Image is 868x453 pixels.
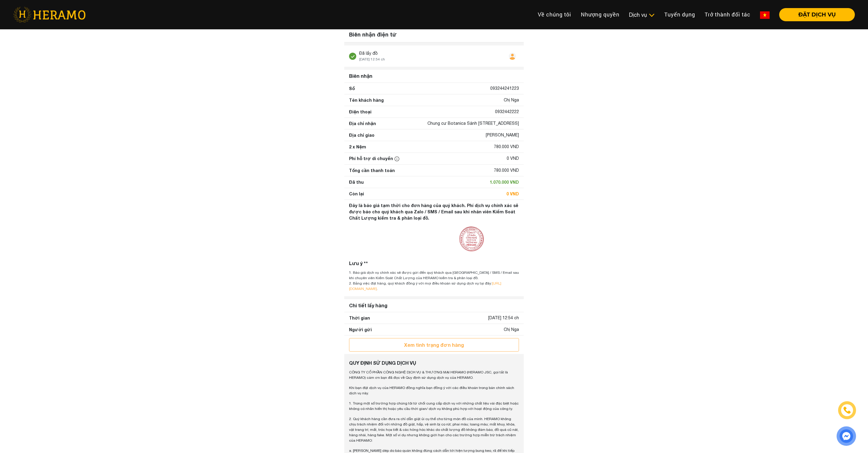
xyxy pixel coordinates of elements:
[843,406,851,414] img: phone-icon
[349,338,519,352] button: Xem tình trạng đơn hàng
[660,8,700,21] a: Tuyển dụng
[359,50,385,57] div: Đã lấy đồ
[494,144,519,150] div: 780.000 VND
[760,11,770,19] img: vn-flag.png
[349,53,356,60] img: stick.svg
[349,416,519,443] p: 2. Quý khách hàng cần đưa ra chỉ dẫn giặt ủi cụ thể cho từng món đồ của mình. HERAMO không chịu t...
[779,8,855,21] button: ĐẶT DỊCH VỤ
[395,156,399,161] img: info
[349,179,364,185] div: Đã thu
[349,97,384,103] div: Tên khách hàng
[427,120,519,127] div: Chung cư Botanica Sảnh [STREET_ADDRESS]
[13,7,86,22] img: heramo-logo.png
[349,281,519,291] div: 2. Bằng việc đặt hàng, quý khách đồng ý với mọi điều khoản sử dụng dịch vụ tại đây: .
[700,8,755,21] a: Trở thành đối tác
[507,155,519,162] div: 0 VND
[648,12,655,18] img: subToggleIcon
[488,315,519,321] div: [DATE] 12:54 ch
[349,132,374,138] div: Địa chỉ giao
[486,132,519,138] div: [PERSON_NAME]
[576,8,624,21] a: Nhượng quyền
[349,155,401,162] div: Phí hỗ trợ di chuyển
[349,359,519,367] div: QUY ĐỊNH SỬ DỤNG DỊCH VỤ
[349,385,519,396] p: Khi bạn đặt dịch vụ của HERAMO đồng nghĩa bạn đồng ý với các điều khoản trong bản chính sách dịch...
[349,167,395,174] div: Tổng cần thanh toán
[359,57,385,61] span: [DATE] 12:54 ch
[490,179,519,185] div: 1.070.000 VND
[495,109,519,115] div: 0932442222
[490,85,519,92] div: 093244241223
[504,97,519,103] div: Chị Nga
[349,144,366,150] div: 2 x Nệm
[839,402,855,418] a: phone-icon
[349,109,371,115] div: Điện thoại
[774,12,855,17] a: ĐẶT DỊCH VỤ
[349,270,519,281] div: 1. Báo giá dịch vụ chính xác sẽ được gửi đến quý khách qua [GEOGRAPHIC_DATA] / SMS / Email sau kh...
[347,70,521,82] div: Biên nhận
[344,27,524,42] div: Biên nhận điện tử
[349,191,364,197] div: Còn lại
[456,224,487,255] img: seals.png
[349,370,519,380] p: CÔNG TY CỔ PHẦN CÔNG NGHỆ DỊCH VỤ & THƯƠNG MẠI HERAMO (HERAMO JSC, gọi tắt là HERAMO) cảm ơn bạn ...
[349,202,519,221] div: Đây là báo giá tạm thời cho đơn hàng của quý khách. Phí dịch vụ chính xác sẽ được báo cho quý khá...
[349,120,376,127] div: Địa chỉ nhận
[349,85,355,92] div: Số
[349,315,370,321] div: Thời gian
[349,326,372,333] div: Người gửi
[504,326,519,333] div: Chị Nga
[506,191,519,197] div: 0 VND
[349,401,519,411] p: 1. Trong một số trường hợp chúng tôi từ chối cung cấp dịch vụ với những chất liệu vải đặc biệt ho...
[509,53,516,60] img: user.svg
[494,167,519,174] div: 780.000 VND
[533,8,576,21] a: Về chúng tôi
[347,300,521,311] div: Chi tiết lấy hàng
[629,11,655,19] div: Dịch vụ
